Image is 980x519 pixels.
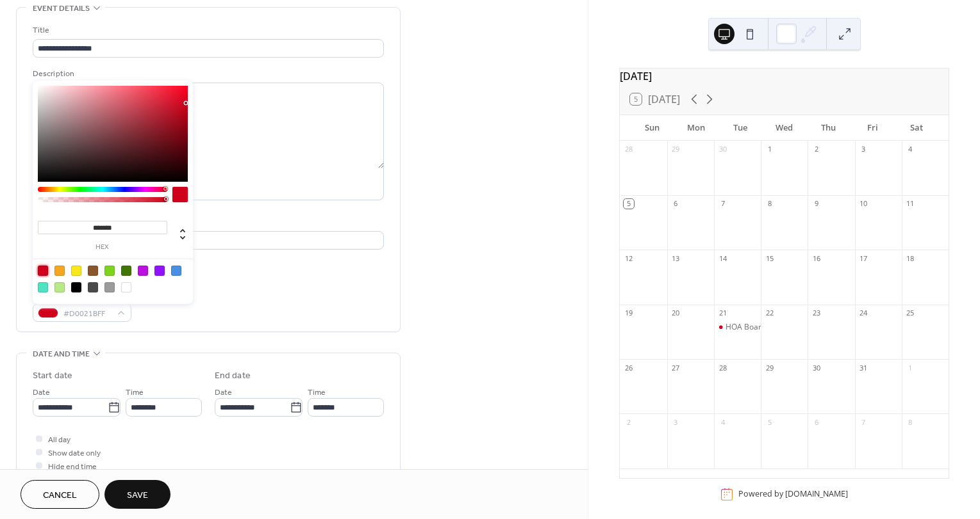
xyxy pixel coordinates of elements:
[806,115,851,141] div: Thu
[762,115,806,141] div: Wed
[630,115,674,141] div: Sun
[54,282,65,292] div: #B8E986
[765,363,774,372] div: 29
[718,363,727,372] div: 28
[620,68,949,84] div: [DATE]
[104,282,115,292] div: #9B9B9B
[811,308,821,318] div: 23
[38,282,48,292] div: #50E3C2
[88,266,98,276] div: #8B572A
[104,266,115,276] div: #7ED321
[33,24,381,37] div: Title
[215,386,232,399] span: Date
[308,386,326,399] span: Time
[671,199,681,209] div: 6
[38,266,48,276] div: #D0021B
[33,67,381,81] div: Description
[765,253,774,263] div: 15
[48,447,101,460] span: Show date only
[718,115,763,141] div: Tue
[811,199,821,209] div: 9
[765,308,774,318] div: 22
[859,145,868,154] div: 3
[718,308,727,318] div: 21
[215,369,251,383] div: End date
[671,145,681,154] div: 29
[127,489,148,502] span: Save
[33,347,90,361] span: Date and time
[624,363,633,372] div: 26
[33,386,50,399] span: Date
[811,253,821,263] div: 16
[859,417,868,427] div: 7
[765,417,774,427] div: 5
[906,308,915,318] div: 25
[624,308,633,318] div: 19
[811,417,821,427] div: 6
[674,115,718,141] div: Mon
[624,199,633,209] div: 5
[154,266,165,276] div: #9013FE
[43,489,77,502] span: Cancel
[906,253,915,263] div: 18
[718,253,727,263] div: 14
[624,145,633,154] div: 28
[671,417,681,427] div: 3
[138,266,148,276] div: #BD10E0
[121,266,131,276] div: #417505
[71,266,81,276] div: #F8E71C
[71,282,81,292] div: #000000
[906,363,915,372] div: 1
[718,199,727,209] div: 7
[785,489,848,500] a: [DOMAIN_NAME]
[671,253,681,263] div: 13
[38,244,167,251] label: hex
[54,266,65,276] div: #F5A623
[48,460,97,474] span: Hide end time
[714,322,761,333] div: HOA Board Meeting
[671,363,681,372] div: 27
[811,363,821,372] div: 30
[859,308,868,318] div: 24
[851,115,895,141] div: Fri
[765,199,774,209] div: 8
[121,282,131,292] div: #FFFFFF
[765,145,774,154] div: 1
[894,115,938,141] div: Sat
[859,253,868,263] div: 17
[88,282,98,292] div: #4A4A4A
[126,386,144,399] span: Time
[906,145,915,154] div: 4
[738,489,848,500] div: Powered by
[811,145,821,154] div: 2
[718,417,727,427] div: 4
[48,433,71,447] span: All day
[718,145,727,154] div: 30
[171,266,181,276] div: #4A90E2
[726,322,797,333] div: HOA Board Meeting
[624,417,633,427] div: 2
[33,2,90,15] span: Event details
[624,253,633,263] div: 12
[859,363,868,372] div: 31
[859,199,868,209] div: 10
[21,480,99,509] button: Cancel
[63,307,111,321] span: #D0021BFF
[906,417,915,427] div: 8
[104,480,170,509] button: Save
[33,216,381,229] div: Location
[906,199,915,209] div: 11
[33,369,72,383] div: Start date
[671,308,681,318] div: 20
